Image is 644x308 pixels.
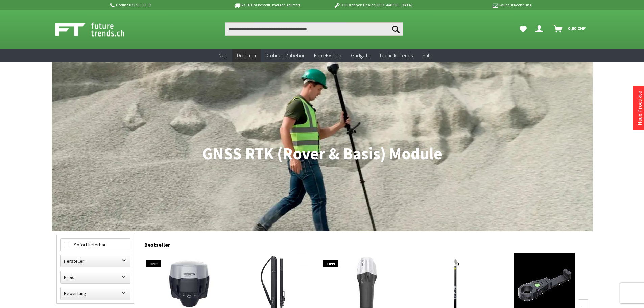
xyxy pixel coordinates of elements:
a: Neu [214,49,232,63]
div: Bestseller [144,235,588,252]
label: Bewertung [61,287,130,300]
a: Foto + Video [309,49,346,63]
a: Warenkorb [551,22,589,36]
span: Sale [422,52,432,59]
input: Produkt, Marke, Kategorie, EAN, Artikelnummer… [225,22,403,36]
span: Drohnen [237,52,256,59]
a: Gadgets [346,49,374,63]
a: Sale [418,49,437,63]
button: Suchen [389,22,403,36]
img: Shop Futuretrends - zur Startseite wechseln [55,21,139,38]
label: Hersteller [61,255,130,267]
p: Hotline 032 511 11 03 [109,1,215,9]
span: Drohnen Zubehör [265,52,305,59]
a: Technik-Trends [374,49,418,63]
a: Drohnen Zubehör [261,49,309,63]
p: Bis 16 Uhr bestellt, morgen geliefert. [215,1,320,9]
a: Neue Produkte [636,91,643,125]
a: Drohnen [232,49,261,63]
span: 0,00 CHF [568,23,586,34]
span: Gadgets [351,52,369,59]
span: Technik-Trends [379,52,413,59]
label: Preis [61,271,130,283]
p: DJI Drohnen Dealer [GEOGRAPHIC_DATA] [320,1,426,9]
span: Neu [219,52,228,59]
h1: GNSS RTK (Rover & Basis) Module [56,145,588,162]
a: Dein Konto [533,22,548,36]
span: Foto + Video [314,52,341,59]
a: Meine Favoriten [516,22,530,36]
p: Kauf auf Rechnung [426,1,531,9]
label: Sofort lieferbar [61,239,130,251]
